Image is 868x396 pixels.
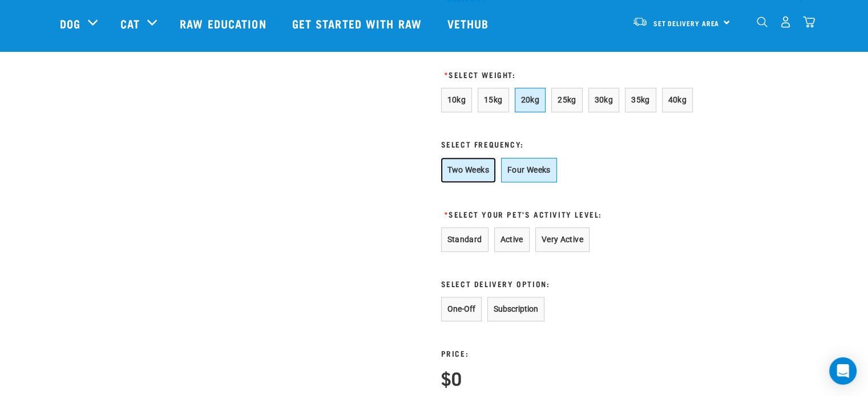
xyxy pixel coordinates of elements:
h3: Price: [441,349,469,357]
button: Standard [441,227,488,252]
a: Vethub [436,1,503,46]
span: 25kg [558,95,576,104]
button: One-Off [441,297,482,321]
a: Raw Education [168,1,280,46]
span: 20kg [521,95,540,104]
span: 40kg [668,95,687,104]
button: 30kg [588,88,620,112]
img: van-moving.png [632,17,648,27]
span: 10kg [447,95,466,104]
button: Subscription [487,297,544,321]
div: Open Intercom Messenger [829,357,857,385]
button: Two Weeks [441,158,495,182]
button: Active [494,227,530,252]
h3: Select Your Pet's Activity Level: [441,210,698,218]
a: Cat [120,15,140,32]
button: 40kg [662,88,693,112]
h3: Select Frequency: [441,140,698,148]
button: Four Weeks [501,158,557,182]
h4: $0 [441,368,462,388]
h3: Select Delivery Option: [441,279,698,288]
button: 35kg [625,88,656,112]
button: Very Active [535,227,590,252]
button: 25kg [551,88,583,112]
img: home-icon-1@2x.png [757,17,768,27]
img: user.png [780,16,792,28]
span: 15kg [484,95,503,104]
a: Get started with Raw [281,1,436,46]
button: 15kg [478,88,509,112]
span: 30kg [595,95,613,104]
a: Dog [60,15,80,32]
button: 20kg [515,88,546,112]
img: home-icon@2x.png [803,16,815,28]
span: 35kg [631,95,650,104]
h3: Select Weight: [441,70,698,79]
span: Set Delivery Area [653,21,720,25]
button: 10kg [441,88,473,112]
